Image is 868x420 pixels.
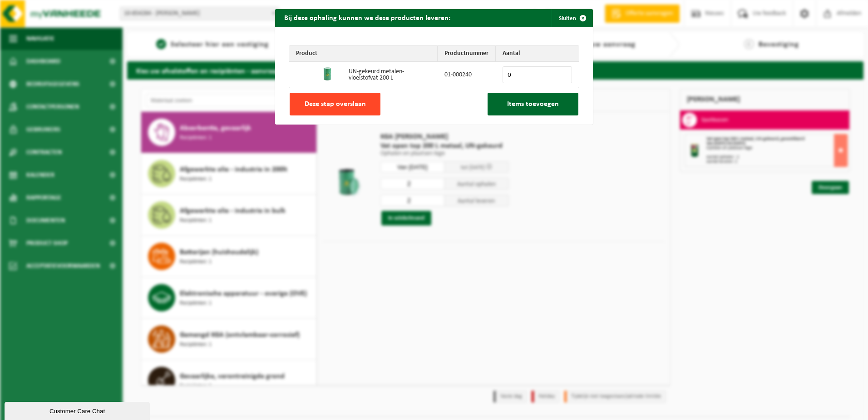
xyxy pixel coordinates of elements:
[289,46,438,62] th: Product
[438,62,496,88] td: 01-000240
[275,9,459,26] h2: Bij deze ophaling kunnen we deze producten leveren:
[305,100,366,108] span: Deze stap overslaan
[342,62,438,88] td: UN-gekeurd metalen-vloeistofvat 200 L
[552,9,592,27] button: Sluiten
[321,67,335,81] img: 01-000240
[496,46,579,62] th: Aantal
[507,100,559,108] span: Items toevoegen
[438,46,496,62] th: Productnummer
[290,93,380,115] button: Deze stap overslaan
[488,93,578,115] button: Items toevoegen
[5,400,152,420] iframe: chat widget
